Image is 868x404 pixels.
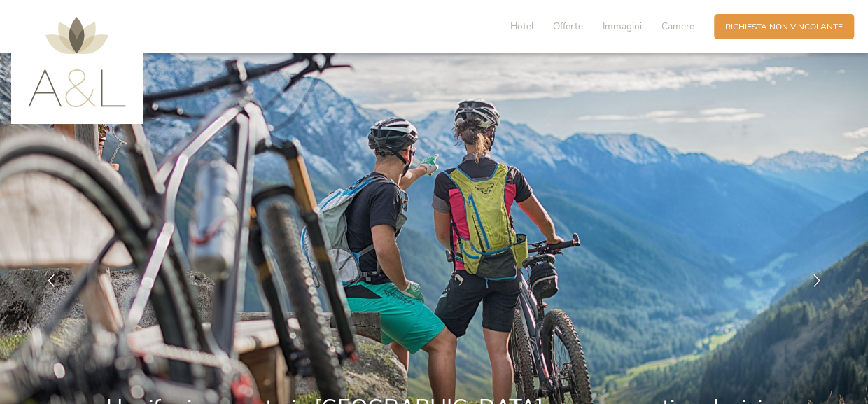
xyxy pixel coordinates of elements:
span: Offerte [553,20,583,33]
span: Camere [661,20,694,33]
span: Hotel [510,20,533,33]
span: Richiesta non vincolante [725,21,843,33]
img: AMONTI & LUNARIS Wellnessresort [28,17,126,107]
span: Immagini [603,20,642,33]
